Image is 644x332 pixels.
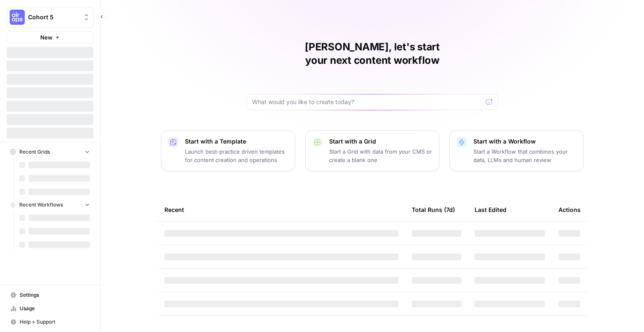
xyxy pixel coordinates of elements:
[473,137,576,146] p: Start with a Workflow
[7,288,93,302] a: Settings
[473,147,576,164] p: Start a Workflow that combines your data, LLMs and human review
[19,148,50,156] span: Recent Grids
[40,33,52,42] span: New
[7,7,93,28] button: Workspace: Cohort 5
[7,302,93,315] a: Usage
[305,130,439,171] button: Start with a GridStart a Grid with data from your CMS or create a blank one
[20,291,90,299] span: Settings
[28,13,79,21] span: Cohort 5
[412,198,455,221] div: Total Runs (7d)
[475,198,506,221] div: Last Edited
[449,130,584,171] button: Start with a WorkflowStart a Workflow that combines your data, LLMs and human review
[247,40,498,67] h1: [PERSON_NAME], let's start your next content workflow
[185,137,288,146] p: Start with a Template
[558,198,581,221] div: Actions
[329,137,432,146] p: Start with a Grid
[161,130,295,171] button: Start with a TemplateLaunch best-practice driven templates for content creation and operations
[7,199,93,211] button: Recent Workflows
[7,146,93,158] button: Recent Grids
[20,305,90,312] span: Usage
[185,147,288,164] p: Launch best-practice driven templates for content creation and operations
[7,315,93,329] button: Help + Support
[20,318,90,326] span: Help + Support
[252,98,483,106] input: What would you like to create today?
[164,198,398,221] div: Recent
[10,10,25,25] img: Cohort 5 Logo
[329,147,432,164] p: Start a Grid with data from your CMS or create a blank one
[7,31,93,44] button: New
[19,201,63,209] span: Recent Workflows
